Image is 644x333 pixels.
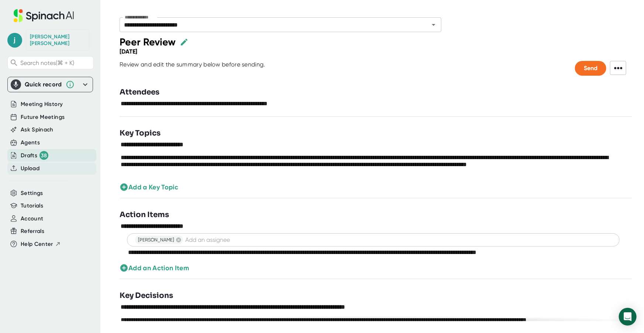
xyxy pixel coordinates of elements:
[120,61,265,76] div: Review and edit the summary below before sending.
[610,61,626,75] span: •••
[21,100,63,109] button: Meeting History
[21,227,44,236] button: Referrals
[120,87,159,98] h3: Attendees
[21,138,40,147] button: Agents
[21,240,61,248] button: Help Center
[7,33,22,48] span: j
[135,236,183,244] div: [PERSON_NAME]
[584,65,597,72] span: Send
[21,151,48,160] div: Drafts
[21,151,48,160] button: Drafts 38
[21,189,43,198] button: Settings
[428,20,439,30] button: Open
[21,240,53,248] span: Help Center
[120,290,173,301] h3: Key Decisions
[120,209,169,220] h3: Action Items
[21,214,43,223] button: Account
[184,235,612,245] input: Add an assignee
[120,128,161,139] h3: Key Topics
[21,164,39,173] button: Upload
[30,34,85,47] div: Joan Gonzalez
[120,263,189,273] button: Add an Action Item
[11,77,90,92] div: Quick record
[619,308,637,326] div: Open Intercom Messenger
[39,151,48,160] div: 38
[120,182,178,192] button: Add a Key Topic
[135,236,177,243] span: [PERSON_NAME]
[120,48,137,55] div: [DATE]
[21,126,54,134] button: Ask Spinach
[21,113,65,121] button: Future Meetings
[25,81,62,88] div: Quick record
[120,36,176,48] div: Peer Review
[21,202,43,210] button: Tutorials
[575,61,606,76] button: Send
[20,59,74,66] span: Search notes (⌘ + K)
